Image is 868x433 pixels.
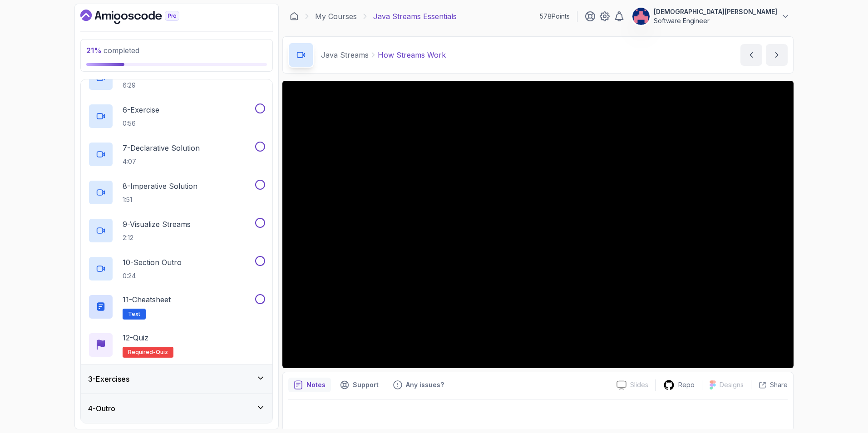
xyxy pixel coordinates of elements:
[88,374,129,384] h3: 3 - Exercises
[123,233,191,242] p: 2:12
[123,294,171,305] p: 11 - Cheatsheet
[630,380,648,389] p: Slides
[88,403,115,414] h3: 4 - Outro
[81,394,272,423] button: 4-Outro
[678,380,695,389] p: Repo
[378,49,446,60] p: How Streams Work
[123,332,148,343] p: 12 - Quiz
[306,380,325,389] p: Notes
[123,219,191,230] p: 9 - Visualize Streams
[156,349,168,356] span: quiz
[128,310,140,318] span: Text
[540,12,570,21] p: 578 Points
[353,380,379,389] p: Support
[123,195,197,204] p: 1:51
[88,218,265,243] button: 9-Visualize Streams2:12
[720,380,744,389] p: Designs
[282,81,794,368] iframe: 3 - How Streams Work
[123,104,159,115] p: 6 - Exercise
[656,379,702,391] a: Repo
[290,12,299,21] a: Dashboard
[86,46,102,55] span: 21 %
[128,349,156,356] span: Required-
[123,81,230,90] p: 6:29
[766,44,788,66] button: next content
[315,11,357,22] a: My Courses
[406,380,444,389] p: Any issues?
[770,380,788,389] p: Share
[751,380,788,389] button: Share
[88,103,265,129] button: 6-Exercise0:56
[88,180,265,205] button: 8-Imperative Solution1:51
[373,11,457,22] p: Java Streams Essentials
[88,142,265,167] button: 7-Declarative Solution4:07
[88,256,265,281] button: 10-Section Outro0:24
[123,157,200,166] p: 4:07
[123,143,200,153] p: 7 - Declarative Solution
[740,44,762,66] button: previous content
[321,49,369,60] p: Java Streams
[388,378,449,392] button: Feedback button
[81,364,272,394] button: 3-Exercises
[288,378,331,392] button: notes button
[123,271,182,280] p: 0:24
[88,294,265,320] button: 11-CheatsheetText
[123,181,197,192] p: 8 - Imperative Solution
[654,7,777,16] p: [DEMOGRAPHIC_DATA][PERSON_NAME]
[123,119,159,128] p: 0:56
[632,8,650,25] img: user profile image
[632,7,790,25] button: user profile image[DEMOGRAPHIC_DATA][PERSON_NAME]Software Engineer
[88,332,265,358] button: 12-QuizRequired-quiz
[335,378,384,392] button: Support button
[80,10,200,24] a: Dashboard
[86,46,139,55] span: completed
[654,16,777,25] p: Software Engineer
[123,257,182,268] p: 10 - Section Outro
